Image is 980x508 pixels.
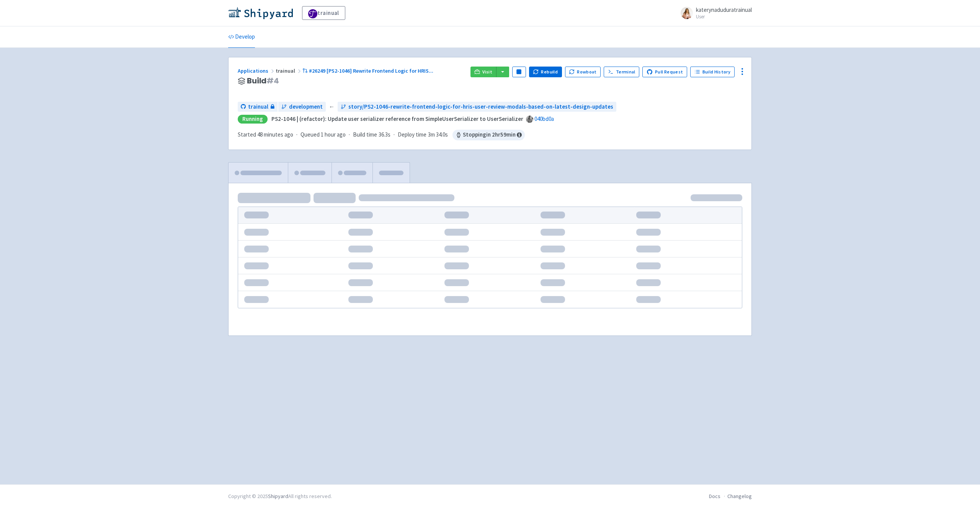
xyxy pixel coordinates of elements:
span: Deploy time [398,130,426,139]
a: trainual [302,6,345,20]
strong: PS2-1046 | (refactor): Update user serializer reference from SimpleUserSerializer to UserSerializer [271,115,523,122]
time: 48 minutes ago [257,131,293,138]
a: #26249 [PS2-1046] Rewrite Frontend Logic for HRIS... [302,67,434,74]
a: Build History [690,67,735,77]
span: Queued [301,131,346,138]
span: development [289,103,323,111]
a: trainual [238,102,278,112]
a: story/PS2-1046-rewrite-frontend-logic-for-hris-user-review-modals-based-on-latest-design-updates [338,102,616,112]
span: 36.3s [379,130,390,139]
small: User [696,14,752,19]
span: trainual [276,67,302,74]
a: katerynaduduratrainual User [676,7,752,19]
span: ← [329,103,335,111]
a: Changelog [727,493,752,500]
div: · · · [238,130,525,140]
a: development [278,102,326,112]
span: trainual [248,103,268,111]
time: 1 hour ago [321,131,346,138]
a: Visit [470,67,497,77]
button: Rowboat [565,67,601,77]
span: # 4 [266,75,279,86]
span: #26249 [PS2-1046] Rewrite Frontend Logic for HRIS ... [309,67,433,74]
a: Develop [228,26,255,48]
a: Terminal [604,67,639,77]
span: 3m 34.0s [428,130,448,139]
img: Shipyard logo [228,7,293,19]
a: Docs [709,493,720,500]
span: story/PS2-1046-rewrite-frontend-logic-for-hris-user-review-modals-based-on-latest-design-updates [348,103,613,111]
a: Pull Request [642,67,687,77]
button: Rebuild [529,67,562,77]
button: Pause [512,67,526,77]
a: Shipyard [268,493,288,500]
div: Running [238,115,268,124]
span: Stopping in 2 hr 59 min [452,130,525,140]
a: 040bd0a [534,115,554,122]
a: Applications [238,67,276,74]
span: Started [238,131,293,138]
span: Build time [353,130,377,139]
span: katerynaduduratrainual [696,6,752,13]
div: Copyright © 2025 All rights reserved. [228,492,332,500]
span: Build [247,77,279,85]
span: Visit [482,69,492,75]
